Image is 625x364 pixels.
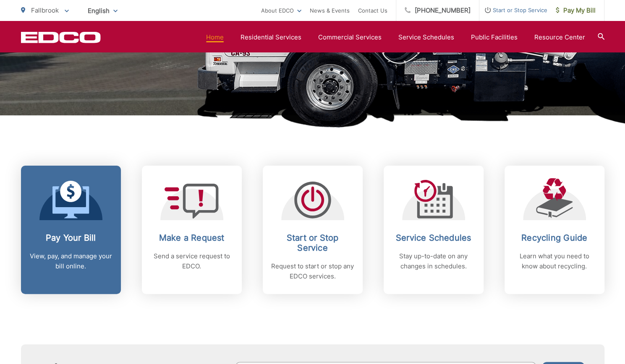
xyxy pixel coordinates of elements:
[142,166,242,294] a: Make a Request Send a service request to EDCO.
[513,233,596,243] h2: Recycling Guide
[150,251,233,271] p: Send a service request to EDCO.
[384,166,484,294] a: Service Schedules Stay up-to-date on any changes in schedules.
[471,32,518,42] a: Public Facilities
[21,166,121,294] a: Pay Your Bill View, pay, and manage your bill online.
[206,32,224,42] a: Home
[150,233,233,243] h2: Make a Request
[81,3,124,18] span: English
[513,251,596,271] p: Learn what you need to know about recycling.
[358,5,387,16] a: Contact Us
[271,233,354,253] h2: Start or Stop Service
[534,32,585,42] a: Resource Center
[29,233,112,243] h2: Pay Your Bill
[31,6,59,14] span: Fallbrook
[556,5,596,16] span: Pay My Bill
[398,32,454,42] a: Service Schedules
[392,251,475,271] p: Stay up-to-date on any changes in schedules.
[261,5,301,16] a: About EDCO
[392,233,475,243] h2: Service Schedules
[29,251,112,271] p: View, pay, and manage your bill online.
[241,32,301,42] a: Residential Services
[271,261,354,281] p: Request to start or stop any EDCO services.
[505,166,604,294] a: Recycling Guide Learn what you need to know about recycling.
[310,5,350,16] a: News & Events
[21,31,101,43] a: EDCD logo. Return to the homepage.
[318,32,382,42] a: Commercial Services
